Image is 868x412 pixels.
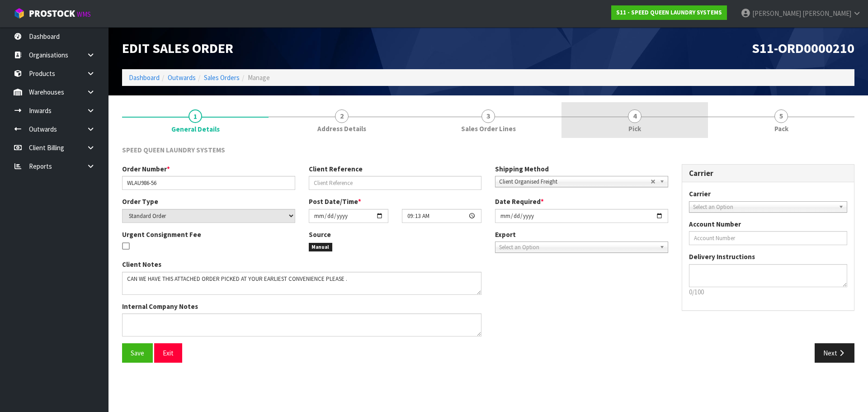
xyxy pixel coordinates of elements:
button: Exit [154,343,182,363]
label: Urgent Consignment Fee [122,230,201,239]
span: Select an Option [499,242,656,253]
label: Order Type [122,197,158,206]
label: Client Reference [309,164,363,174]
span: ProStock [29,8,75,19]
label: Carrier [689,189,711,199]
span: 1 [189,109,202,123]
h3: Carrier [689,169,848,178]
span: General Details [171,124,220,134]
span: 5 [774,109,788,123]
p: 0/100 [689,287,848,297]
span: Client Organised Freight [499,176,651,187]
button: Next [815,343,854,363]
span: 3 [481,109,495,123]
span: Select an Option [693,202,835,213]
span: Sales Order Lines [461,124,516,133]
span: Edit Sales Order [122,39,233,57]
a: S11 - SPEED QUEEN LAUNDRY SYSTEMS [611,5,727,20]
label: Account Number [689,219,741,229]
label: Date Required [495,197,544,206]
span: 2 [335,109,349,123]
input: Order Number [122,176,295,190]
button: Save [122,343,153,363]
small: WMS [77,10,91,19]
label: Post Date/Time [309,197,361,206]
label: Export [495,230,516,239]
span: Manual [309,243,333,252]
input: Client Reference [309,176,482,190]
span: SPEED QUEEN LAUNDRY SYSTEMS [122,146,225,154]
a: Dashboard [129,73,160,82]
span: Pick [628,124,641,133]
strong: S11 - SPEED QUEEN LAUNDRY SYSTEMS [616,9,722,16]
label: Order Number [122,164,170,174]
label: Internal Company Notes [122,302,198,311]
label: Delivery Instructions [689,252,755,261]
span: S11-ORD0000210 [752,39,854,57]
label: Shipping Method [495,164,549,174]
span: [PERSON_NAME] [802,9,851,18]
label: Source [309,230,331,239]
img: cube-alt.png [14,8,25,19]
span: Pack [774,124,788,133]
span: Manage [248,73,270,82]
span: 4 [628,109,642,123]
span: [PERSON_NAME] [752,9,801,18]
a: Sales Orders [204,73,240,82]
span: Address Details [317,124,366,133]
span: General Details [122,138,854,369]
span: Save [131,349,144,357]
label: Client Notes [122,260,161,269]
input: Account Number [689,231,848,245]
a: Outwards [168,73,196,82]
